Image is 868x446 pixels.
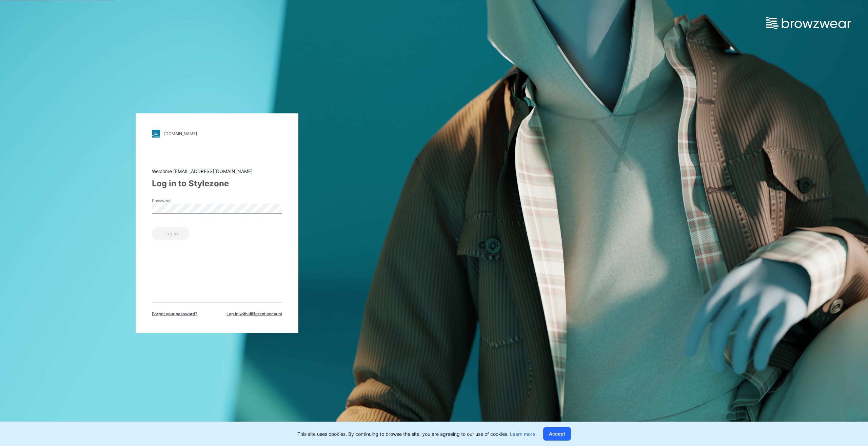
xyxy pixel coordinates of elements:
a: [DOMAIN_NAME] [152,129,282,137]
div: Log in to Stylezone [152,177,282,189]
div: [DOMAIN_NAME] [164,131,197,136]
label: Password [152,197,199,204]
img: browzwear-logo.e42bd6dac1945053ebaf764b6aa21510.svg [766,17,851,29]
a: Learn more [510,431,535,437]
p: This site uses cookies. By continuing to browse the site, you are agreeing to our use of cookies. [297,430,535,438]
div: Welcome [EMAIL_ADDRESS][DOMAIN_NAME] [152,167,282,174]
span: Log in with different account [226,311,282,317]
img: stylezone-logo.562084cfcfab977791bfbf7441f1a819.svg [152,129,160,137]
span: Forget your password? [152,311,197,317]
button: Accept [543,427,571,441]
